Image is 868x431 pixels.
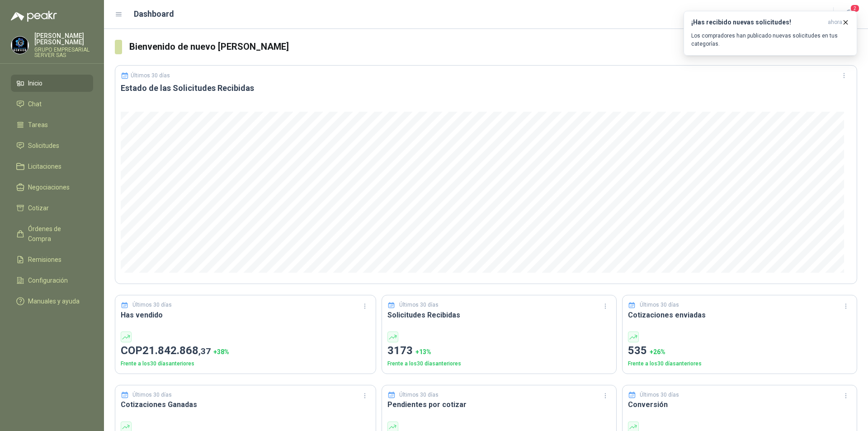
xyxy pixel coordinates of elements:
span: Negociaciones [28,182,70,192]
p: Frente a los 30 días anteriores [121,360,370,368]
p: Frente a los 30 días anteriores [628,360,851,368]
a: Tareas [11,116,93,133]
span: 2 [850,4,860,13]
h3: Solicitudes Recibidas [387,309,611,321]
span: 21.842.868 [142,344,211,357]
img: Logo peakr [11,11,57,22]
span: Manuales y ayuda [28,296,80,306]
a: Remisiones [11,251,93,268]
span: ,37 [198,346,211,356]
a: Órdenes de Compra [11,220,93,247]
p: [PERSON_NAME] [PERSON_NAME] [34,33,93,45]
h3: ¡Has recibido nuevas solicitudes! [691,19,824,26]
a: Solicitudes [11,137,93,154]
span: + 13 % [415,348,431,355]
a: Configuración [11,272,93,289]
p: Frente a los 30 días anteriores [387,360,611,368]
h3: Cotizaciones Ganadas [121,399,370,410]
img: Company Logo [11,37,28,54]
span: + 38 % [213,348,229,355]
span: ahora [828,19,842,26]
p: Últimos 30 días [132,301,172,309]
h3: Pendientes por cotizar [387,399,611,410]
p: Últimos 30 días [399,391,439,399]
h1: Dashboard [134,8,174,20]
h3: Bienvenido de nuevo [PERSON_NAME] [129,40,857,54]
p: COP [121,342,370,360]
h3: Conversión [628,399,851,410]
span: Tareas [28,120,48,130]
p: Últimos 30 días [131,72,170,79]
span: Chat [28,99,42,109]
a: Negociaciones [11,179,93,196]
span: Inicio [28,78,42,88]
button: ¡Has recibido nuevas solicitudes!ahora Los compradores han publicado nuevas solicitudes en tus ca... [684,11,857,56]
p: Últimos 30 días [640,301,679,309]
a: Manuales y ayuda [11,293,93,310]
h3: Estado de las Solicitudes Recibidas [121,83,851,94]
h3: Has vendido [121,309,370,321]
p: Últimos 30 días [399,301,439,309]
span: Órdenes de Compra [28,224,85,244]
span: Cotizar [28,203,49,213]
p: 535 [628,342,851,360]
span: Licitaciones [28,161,61,171]
a: Chat [11,95,93,113]
a: Inicio [11,75,93,92]
button: 2 [841,6,857,23]
h3: Cotizaciones enviadas [628,309,851,321]
p: Los compradores han publicado nuevas solicitudes en tus categorías. [691,32,849,48]
a: Cotizar [11,199,93,217]
p: Últimos 30 días [640,391,679,399]
span: Configuración [28,275,68,285]
a: Licitaciones [11,158,93,175]
p: Últimos 30 días [132,391,172,399]
span: + 26 % [650,348,665,355]
p: 3173 [387,342,611,360]
span: Remisiones [28,255,61,265]
p: GRUPO EMPRESARIAL SERVER SAS [34,47,93,58]
span: Solicitudes [28,141,59,151]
